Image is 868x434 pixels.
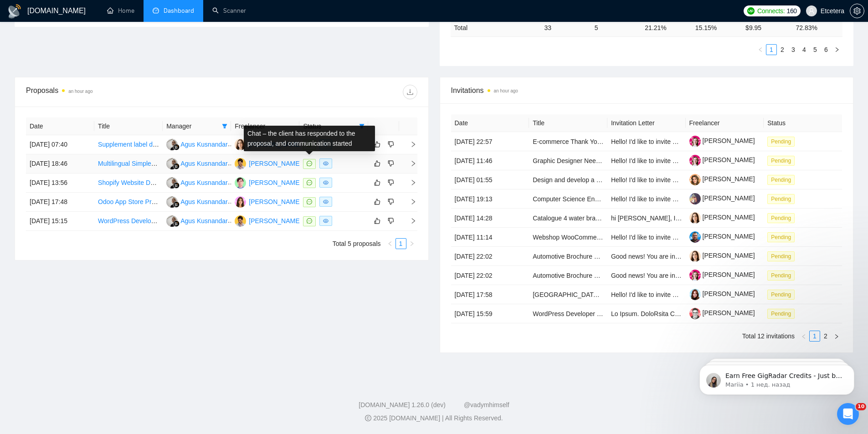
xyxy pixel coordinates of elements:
[235,198,301,205] a: PD[PERSON_NAME]
[767,195,798,202] a: Pending
[767,175,795,185] span: Pending
[766,45,776,55] a: 1
[689,212,701,224] img: c1xla-haZDe3rTgCpy3_EKqnZ9bE1jCu9HkBpl3J4QwgQIcLjIh-6uLdGjM-EeUJe5
[767,233,798,240] a: Pending
[464,401,509,408] a: @vadymhimself
[686,346,868,409] iframe: Intercom notifications сообщение
[591,19,641,36] td: 5
[385,158,396,169] button: dislike
[810,45,820,55] a: 5
[166,196,178,208] img: AK
[821,331,831,341] a: 2
[307,161,312,166] span: message
[323,180,329,185] span: eye
[451,114,529,132] th: Date
[689,155,701,166] img: c1qvStQl1zOZ1p4JlAqOAgVKIAP2zxwJfXq9-5qzgDvfiznqwN5naO0dlR9WjNt14c
[788,45,798,55] a: 3
[451,189,529,209] td: [DATE] 19:13
[249,158,327,168] div: [PERSON_NAME] Bronfain
[689,137,755,144] a: [PERSON_NAME]
[180,178,228,188] div: Agus Kusnandar
[742,331,795,342] li: Total 12 invitations
[689,194,755,202] a: [PERSON_NAME]
[755,44,766,55] li: Previous Page
[689,309,755,317] a: [PERSON_NAME]
[451,228,529,247] td: [DATE] 11:14
[249,178,301,188] div: [PERSON_NAME]
[68,89,92,94] time: an hour ago
[166,198,228,205] a: AKAgus Kusnandar
[385,177,396,188] button: dislike
[767,310,798,317] a: Pending
[388,141,394,148] span: dislike
[180,216,228,226] div: Agus Kusnandar
[173,182,180,189] img: gigradar-bm.png
[374,217,380,225] span: like
[689,270,701,281] img: c1qvStQl1zOZ1p4JlAqOAgVKIAP2zxwJfXq9-5qzgDvfiznqwN5naO0dlR9WjNt14c
[767,213,795,223] span: Pending
[451,85,842,96] span: Invitations
[533,214,606,222] a: Catalogue 4 water brands
[163,117,231,135] th: Manager
[808,8,815,14] span: user
[395,238,406,249] li: 1
[533,195,760,203] a: Computer Science Engineer/software engineer to build a graphical user interface
[374,198,380,205] span: like
[235,217,327,224] a: DB[PERSON_NAME] Bronfain
[409,241,415,246] span: right
[180,197,228,207] div: Agus Kusnandar
[832,44,842,55] button: right
[307,180,312,185] span: message
[786,6,796,16] span: 160
[173,220,180,227] img: gigradar-bm.png
[529,189,607,209] td: Computer Science Engineer/software engineer to build a graphical user interface
[767,156,795,166] span: Pending
[98,198,208,205] a: Odoo App Store Presentation Designer
[767,137,795,147] span: Pending
[767,176,798,183] a: Pending
[166,177,178,189] img: AK
[767,271,798,279] a: Pending
[529,266,607,285] td: Automotive Brochure Design for Tailor-Made Accessory Package
[222,123,227,129] span: filter
[529,247,607,266] td: Automotive Brochure Design for Tailor-Made Accessory Package
[166,217,228,224] a: AKAgus Kusnandar
[94,117,163,135] th: Title
[235,196,246,208] img: PD
[529,151,607,170] td: Graphic Designer Needed to Create Flyer
[403,85,417,99] button: download
[403,141,416,148] span: right
[533,234,674,241] a: Webshop WooCommerce build in existing website
[767,291,798,298] a: Pending
[767,309,795,319] span: Pending
[821,45,831,55] a: 6
[689,271,755,278] a: [PERSON_NAME]
[767,252,798,260] a: Pending
[26,212,94,231] td: [DATE] 15:15
[767,251,795,261] span: Pending
[766,44,777,55] li: 1
[403,179,416,186] span: right
[832,44,842,55] li: Next Page
[98,141,174,148] a: Supplement label designer
[26,135,94,154] td: [DATE] 07:40
[385,139,396,150] button: dislike
[757,6,785,16] span: Connects:
[26,154,94,174] td: [DATE] 18:46
[641,19,691,36] td: 21.21 %
[834,47,840,52] span: right
[689,156,755,163] a: [PERSON_NAME]
[7,4,22,19] img: logo
[173,163,180,169] img: gigradar-bm.png
[26,85,221,99] div: Proposals
[94,193,163,212] td: Odoo App Store Presentation Designer
[166,139,178,150] img: AK
[323,161,329,166] span: eye
[533,291,773,298] a: [GEOGRAPHIC_DATA] / SMCM - Social Media Community Manager / - Web3/Crypto
[451,266,529,285] td: [DATE] 22:02
[792,19,842,36] td: 72.83 %
[385,238,395,249] button: left
[388,198,394,205] span: dislike
[26,174,94,193] td: [DATE] 13:56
